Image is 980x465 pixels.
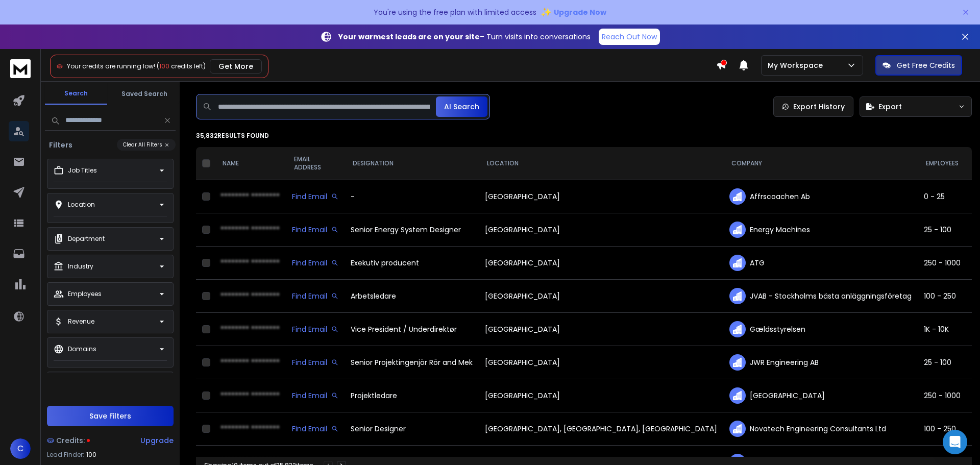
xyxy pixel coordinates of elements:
button: ✨Upgrade Now [541,2,606,22]
div: Novatech Engineering Consultants Ltd [729,421,912,437]
div: Gældsstyrelsen [729,321,912,337]
p: Industry [68,262,93,271]
td: [GEOGRAPHIC_DATA] [479,346,723,379]
p: Reach Out Now [602,32,657,42]
span: Export [878,102,902,112]
p: 35,832 results found [196,132,972,140]
div: ATG [729,255,912,271]
div: Energy Machines [729,222,912,238]
div: JWR Engineering AB [729,354,912,371]
p: Get Free Credits [897,60,955,70]
div: Find Email [292,424,338,434]
td: [GEOGRAPHIC_DATA] [479,213,723,247]
td: 250 - 1000 [918,379,967,412]
p: Revenue [68,317,94,326]
td: Senior Designer [345,412,479,446]
span: ✨ [541,5,552,19]
td: [GEOGRAPHIC_DATA] [479,280,723,313]
button: Search [45,83,107,105]
td: [GEOGRAPHIC_DATA] [479,180,723,213]
p: Job Titles [68,166,97,175]
p: You're using the free plan with limited access [374,7,536,17]
p: – Turn visits into conversations [338,32,591,42]
div: [GEOGRAPHIC_DATA] [729,387,912,404]
span: 100 [159,62,169,70]
div: Find Email [292,191,338,202]
td: 100 - 250 [918,412,967,446]
td: 25 - 100 [918,346,967,379]
td: [GEOGRAPHIC_DATA] [479,379,723,412]
p: Employees [68,290,102,298]
span: Your credits are running low! [67,62,155,70]
th: COMPANY [723,147,918,180]
button: Saved Search [113,84,176,104]
div: Find Email [292,225,338,235]
a: Credits:Upgrade [47,430,174,451]
td: 0 - 25 [918,180,967,213]
th: EMAIL ADDRESS [286,147,345,180]
span: ( credits left) [157,62,206,70]
a: Reach Out Now [599,29,660,45]
button: AI Search [436,96,487,117]
span: Credits: [56,435,85,446]
td: Exekutiv producent [345,247,479,280]
button: Get More [210,59,262,74]
td: Arbetsledare [345,280,479,313]
a: Export History [773,96,853,117]
div: Find Email [292,390,338,401]
div: Find Email [292,291,338,301]
th: DESIGNATION [345,147,479,180]
div: Affrscoachen Ab [729,188,912,205]
td: 100 - 250 [918,280,967,313]
button: C [10,438,31,459]
img: logo [10,59,31,78]
p: My Workspace [768,60,827,70]
p: Location [68,201,95,209]
td: 1K - 10K [918,313,967,346]
div: Find Email [292,357,338,368]
span: Upgrade Now [554,7,606,17]
td: Senior Energy System Designer [345,213,479,247]
th: NAME [214,147,286,180]
div: Find Email [292,324,338,334]
div: Find Email [292,258,338,268]
button: Save Filters [47,406,174,426]
td: [GEOGRAPHIC_DATA] [479,247,723,280]
p: Lead Finder: [47,451,84,459]
td: [GEOGRAPHIC_DATA] [479,313,723,346]
button: Clear All Filters [117,139,176,151]
span: 100 [86,451,96,459]
div: JVAB - Stockholms bästa anläggningsföretag [729,288,912,304]
div: Upgrade [140,435,174,446]
td: Senior Projektingenjör Rör and Mek [345,346,479,379]
td: Projektledare [345,379,479,412]
td: [GEOGRAPHIC_DATA], [GEOGRAPHIC_DATA], [GEOGRAPHIC_DATA] [479,412,723,446]
td: - [345,180,479,213]
h3: Filters [45,140,77,150]
p: Domains [68,345,96,353]
div: Open Intercom Messenger [943,430,967,454]
td: Vice President / Underdirektør [345,313,479,346]
td: 25 - 100 [918,213,967,247]
p: Department [68,235,105,243]
th: EMPLOYEES [918,147,967,180]
strong: Your warmest leads are on your site [338,32,480,42]
th: LOCATION [479,147,723,180]
td: 250 - 1000 [918,247,967,280]
button: Get Free Credits [875,55,962,76]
